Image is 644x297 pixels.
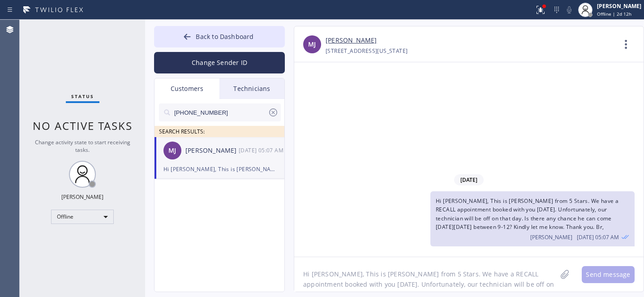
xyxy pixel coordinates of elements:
[582,266,635,283] button: Send message
[163,164,275,174] div: Hi [PERSON_NAME], This is [PERSON_NAME] from 5 Stars. We have a RECALL appointment booked with yo...
[173,103,268,121] input: Search
[33,118,133,133] span: No active tasks
[597,2,641,10] div: [PERSON_NAME]
[159,128,205,135] span: SEARCH RESULTS:
[239,145,285,155] div: 09/08/2025 9:07 AM
[326,35,377,46] a: [PERSON_NAME]
[185,146,239,156] div: [PERSON_NAME]
[154,52,285,73] button: Change Sender ID
[597,11,631,17] span: Offline | 2d 12h
[154,26,285,47] button: Back to Dashboard
[71,93,94,99] span: Status
[577,233,619,241] span: [DATE] 05:07 AM
[155,78,219,99] div: Customers
[430,191,635,246] div: 09/08/2025 9:07 AM
[454,174,484,185] span: [DATE]
[530,233,572,241] span: [PERSON_NAME]
[308,39,316,50] span: MJ
[168,146,176,156] span: MJ
[219,78,284,99] div: Technicians
[563,4,575,16] button: Mute
[196,32,253,41] span: Back to Dashboard
[61,193,103,201] div: [PERSON_NAME]
[326,46,408,56] div: [STREET_ADDRESS][US_STATE]
[51,210,114,224] div: Offline
[35,138,130,154] span: Change activity state to start receiving tasks.
[436,197,618,231] span: Hi [PERSON_NAME], This is [PERSON_NAME] from 5 Stars. We have a RECALL appointment booked with yo...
